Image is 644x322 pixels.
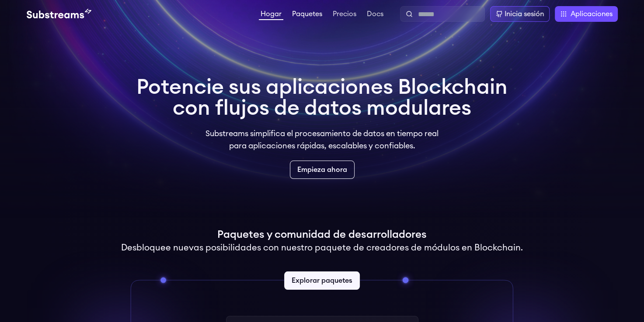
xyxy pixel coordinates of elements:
p: Substreams simplifica el procesamiento de datos en tiempo real para aplicaciones rápidas, escalab... [196,127,448,152]
h2: Desbloquee nuevas posibilidades con nuestro paquete de creadores de módulos en Blockchain. [121,242,523,254]
span: Aplicaciones [571,9,613,19]
h1: Potencie sus aplicaciones Blockchain con flujos de datos modulares [126,77,518,119]
a: Paquetes [290,10,324,19]
a: Explorar paquetes [284,271,360,290]
h1: Paquetes y comunidad de desarrolladores [217,228,427,242]
img: Logotipo de Substream [27,9,91,19]
div: Inicia sesión [505,9,544,19]
a: Precios [331,10,358,19]
a: Hogar [259,10,283,20]
a: Empieza ahora [290,161,355,179]
a: Inicia sesión [490,6,550,22]
a: Docs [365,10,385,19]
